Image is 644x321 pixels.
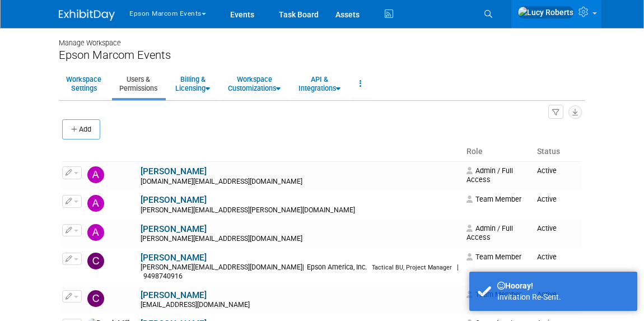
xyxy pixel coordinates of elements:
th: Status [533,142,582,161]
span: Team Member [466,290,521,299]
a: [PERSON_NAME] [141,290,207,300]
span: Admin / Full Access [466,166,513,184]
img: Cynthia Kirk [87,290,104,307]
th: Role [462,142,533,161]
div: [DOMAIN_NAME][EMAIL_ADDRESS][DOMAIN_NAME] [141,178,459,187]
div: Hooray! [497,280,629,291]
a: [PERSON_NAME] [141,195,207,205]
span: Active [537,166,557,175]
a: WorkspaceCustomizations [221,70,288,97]
img: Annie Tennet [87,224,104,241]
div: [PERSON_NAME][EMAIL_ADDRESS][DOMAIN_NAME] [141,263,459,281]
span: Team Member [466,195,521,203]
span: Active [537,253,557,261]
a: WorkspaceSettings [59,70,109,97]
div: Invitation Re-Sent. [497,291,629,303]
div: Epson Marcom Events [59,48,585,62]
img: Andrew Wong [87,195,104,212]
div: Manage Workspace [59,28,585,48]
img: Chris Nickel [87,253,104,269]
div: [PERSON_NAME][EMAIL_ADDRESS][DOMAIN_NAME] [141,235,459,244]
img: Alex Madrid [87,166,104,183]
div: [EMAIL_ADDRESS][DOMAIN_NAME] [141,301,459,310]
span: Admin / Full Access [466,224,513,241]
a: Billing &Licensing [168,70,217,97]
a: [PERSON_NAME] [141,166,207,176]
a: Users &Permissions [112,70,165,97]
img: ExhibitDay [59,10,115,21]
img: Lucy Roberts [517,6,574,18]
span: Epson America, Inc. [304,263,370,271]
span: Active [537,224,557,232]
button: Add [62,119,100,139]
span: Tactical BU, Project Manager [372,264,452,271]
span: | [457,263,459,271]
a: [PERSON_NAME] [141,224,207,234]
a: [PERSON_NAME] [141,253,207,263]
div: [PERSON_NAME][EMAIL_ADDRESS][PERSON_NAME][DOMAIN_NAME] [141,206,459,215]
a: API &Integrations [291,70,348,97]
span: 9498740916 [141,272,186,280]
span: Team Member [466,253,521,261]
span: Active [537,195,557,203]
span: | [302,263,304,271]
